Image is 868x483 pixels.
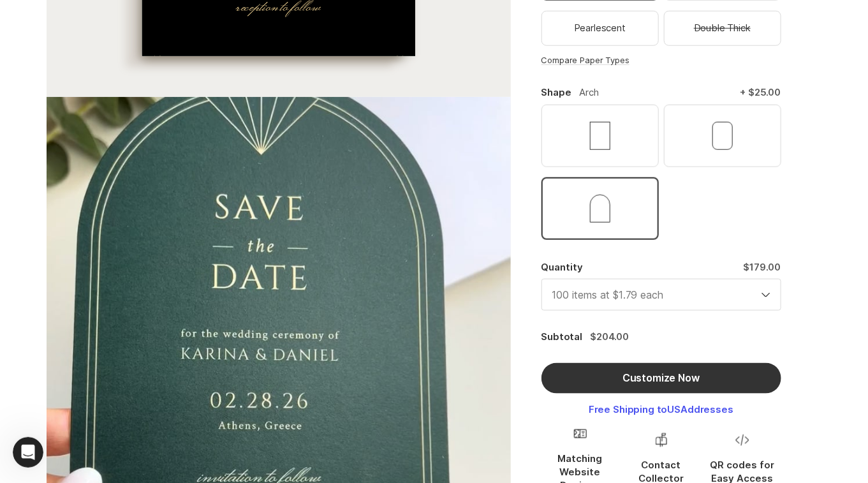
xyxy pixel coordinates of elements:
[541,10,659,45] button: Pearlescent
[580,85,599,100] p: Arch
[64,282,114,292] a: this article.
[590,331,629,343] p: $204.00
[20,385,30,396] button: Upload attachment
[589,404,733,415] p: Free Shipping to US Addresses
[219,380,239,401] button: Send a message…
[694,20,751,35] p: Double Thick
[224,5,247,28] div: Close
[664,10,781,45] button: Double Thick
[13,437,43,468] iframe: Intercom live chat
[541,331,583,343] p: Subtotal
[20,338,199,350] div: -[PERSON_NAME]
[541,85,572,100] p: Shape
[62,16,124,29] p: Active 15h ago
[574,20,626,35] p: Pearlescent
[740,85,781,100] p: + $25.00
[744,260,781,274] p: $179.00
[40,385,50,396] button: Emoji picker
[541,56,630,64] button: Compare Paper Types
[8,5,33,29] button: go back
[81,385,91,396] button: Start recording
[541,260,584,274] p: Quantity
[541,363,781,394] button: Customize Now
[62,6,145,16] h1: [PERSON_NAME]
[200,5,224,29] button: Home
[61,385,71,396] button: Gif picker
[36,7,57,27] img: Profile image for Katie
[20,269,199,331] div: To learn more about how to set this up, check out ​ Let us know if you have any questions! ​
[11,359,244,380] textarea: Message…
